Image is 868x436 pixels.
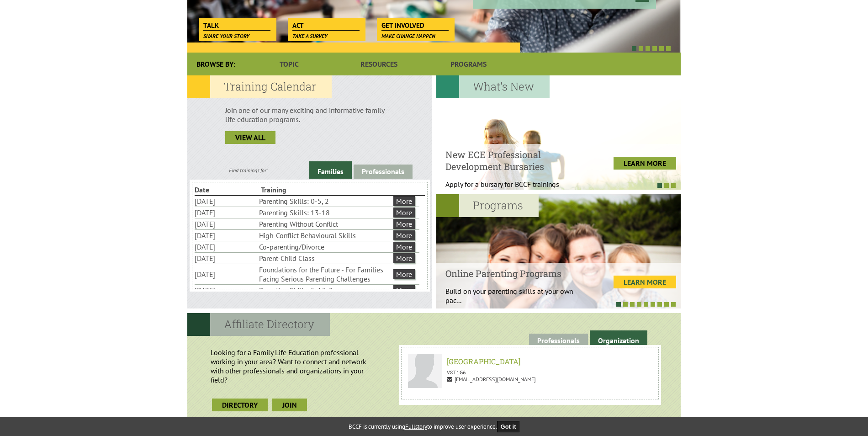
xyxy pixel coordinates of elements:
a: More [393,207,415,218]
li: Parenting Skills: 13-18 [259,207,392,218]
li: [DATE] [195,241,257,252]
a: Fullstory [405,423,427,431]
h4: Online Parenting Programs [445,267,582,279]
li: Foundations for the Future - For Families Facing Serious Parenting Challenges [259,264,392,284]
h2: Training Calendar [187,75,332,98]
a: Topic [244,53,334,75]
li: High-Conflict Behavioural Skills [259,230,392,241]
h6: [GEOGRAPHIC_DATA] [411,356,649,366]
p: Join one of our many exciting and informative family life education programs. [225,106,394,124]
span: Take a survey [292,32,328,39]
span: [EMAIL_ADDRESS][DOMAIN_NAME] [447,376,536,383]
a: Directory [212,399,268,411]
li: [DATE] [195,196,257,207]
a: view all [225,131,275,144]
a: More [393,285,415,295]
span: Get Involved [381,21,449,31]
a: Families [309,161,352,179]
a: Fernwood Neighborhood House Rana [GEOGRAPHIC_DATA] V8T1G6 [EMAIL_ADDRESS][DOMAIN_NAME] [403,349,656,397]
li: [DATE] [195,253,257,264]
a: Organization [590,330,647,348]
li: Date [195,184,259,195]
a: LEARN MORE [614,157,676,170]
a: More [393,230,415,240]
span: Talk [203,21,270,31]
a: join [272,399,307,411]
h2: What's New [436,75,550,98]
span: Share your story [203,32,249,39]
button: Got it [497,421,520,432]
p: V8T1G6 [408,369,651,376]
div: Find trainings for: [187,167,309,174]
a: Professionals [529,334,588,348]
li: [DATE] [195,207,257,218]
li: [DATE] [195,230,257,241]
div: Browse By: [187,53,244,75]
li: [DATE] [195,285,257,296]
li: Parent-Child Class [259,253,392,264]
li: Training [261,184,325,195]
a: More [393,269,415,279]
a: Professionals [354,165,413,179]
li: Parenting Without Conflict [259,218,392,229]
h2: Programs [436,194,539,217]
a: More [393,242,415,252]
a: Act Take a survey [288,18,364,31]
h4: New ECE Professional Development Bursaries [445,149,582,172]
a: More [393,253,415,263]
p: Build on your parenting skills at your own pac... [445,287,582,305]
a: LEARN MORE [614,276,676,288]
span: Make change happen [381,32,435,39]
li: Co-parenting/Divorce [259,241,392,252]
p: Looking for a Family Life Education professional working in your area? Want to connect and networ... [192,343,395,389]
a: Talk Share your story [199,18,275,31]
a: More [393,196,415,206]
img: Fernwood Neighborhood House Rana [408,354,442,388]
li: Parenting Skills: 5-13, 2 [259,285,392,296]
li: Parenting Skills: 0-5, 2 [259,196,392,207]
a: Programs [424,53,513,75]
h2: Affiliate Directory [187,313,330,336]
span: Act [292,21,360,31]
p: Apply for a bursary for BCCF trainings West... [445,180,582,198]
a: Get Involved Make change happen [377,18,453,31]
a: More [393,219,415,229]
li: [DATE] [195,269,257,280]
a: Resources [334,53,423,75]
li: [DATE] [195,218,257,229]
